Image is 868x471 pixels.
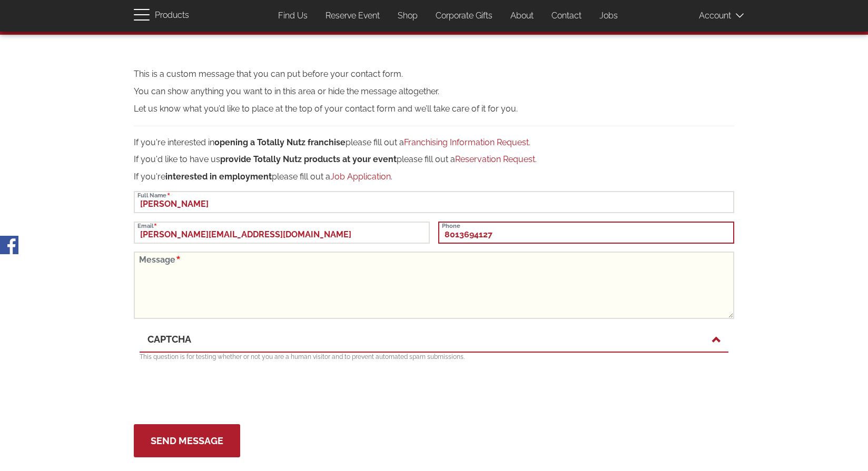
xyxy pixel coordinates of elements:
[591,6,626,26] a: Jobs
[134,424,240,457] button: Send Message
[165,172,272,182] strong: interested in employment
[147,333,721,346] a: CAPTCHA
[140,353,728,362] p: This question is for testing whether or not you are a human visitor and to prevent automated spam...
[438,222,734,244] input: Phone
[318,6,388,26] a: Reserve Event
[134,68,734,81] p: This is a custom message that you can put before your contact form.
[134,86,734,98] p: You can show anything you want to in this area or hide the message altogether.
[140,367,300,408] iframe: reCAPTCHA
[544,6,589,26] a: Contact
[134,222,430,244] input: Email
[404,137,529,147] a: Franchising Information Request
[134,103,734,115] p: Let us know what you’d like to place at the top of your contact form and we’ll take care of it fo...
[330,172,391,182] a: Job Application
[134,171,734,183] p: If you're please fill out a .
[134,137,734,149] p: If you're interested in please fill out a .
[270,6,315,26] a: Find Us
[134,191,734,213] input: Full Name
[390,6,426,26] a: Shop
[134,154,734,166] p: If you'd like to have us please fill out a .
[214,137,346,147] strong: opening a Totally Nutz franchise
[428,6,500,26] a: Corporate Gifts
[155,8,189,23] span: Products
[502,6,541,26] a: About
[455,154,535,164] a: Reservation Request
[220,154,397,164] strong: provide Totally Nutz products at your event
